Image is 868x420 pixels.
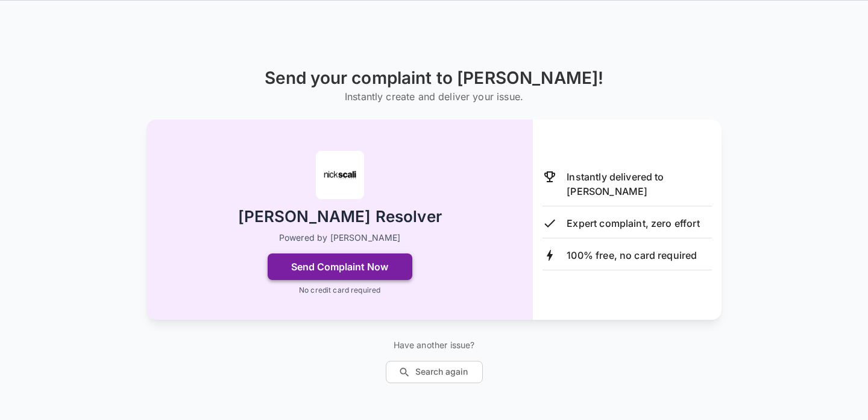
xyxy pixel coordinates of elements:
[265,88,604,105] h6: Instantly create and deliver your issue.
[567,248,697,262] p: 100% free, no card required
[567,216,699,231] p: Expert complaint, zero effort
[386,361,483,383] button: Search again
[268,253,412,280] button: Send Complaint Now
[238,206,442,227] h2: [PERSON_NAME] Resolver
[299,285,380,296] p: No credit card required
[279,232,401,244] p: Powered by [PERSON_NAME]
[316,151,364,199] img: Nick Scali
[567,170,712,199] p: Instantly delivered to [PERSON_NAME]
[386,339,483,351] p: Have another issue?
[265,68,604,88] h1: Send your complaint to [PERSON_NAME]!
